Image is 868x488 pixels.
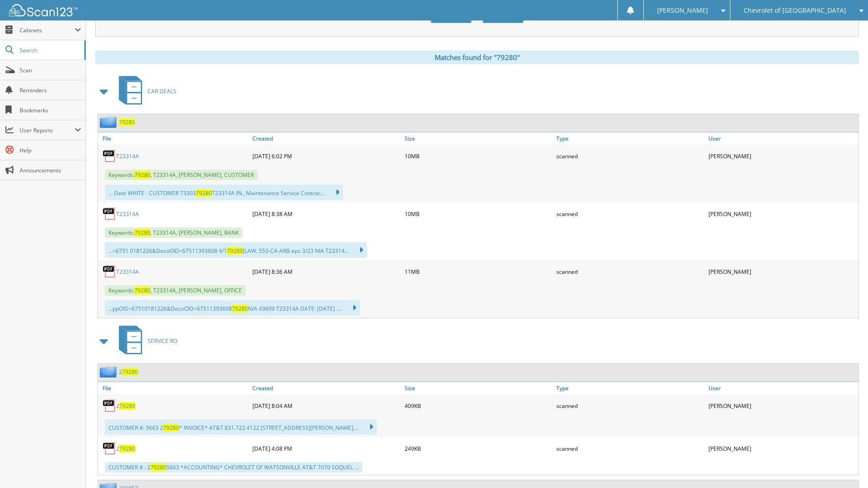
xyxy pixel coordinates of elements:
[103,265,116,278] img: PDF.png
[20,46,80,54] span: Search
[250,382,402,394] a: Created
[148,337,177,345] span: SERVICE RO
[134,287,150,294] span: 79280
[706,439,858,458] div: [PERSON_NAME]
[20,146,81,154] span: Help
[105,185,343,200] div: ... Date WHITE - CUSTOMER 73303 T23314A fN., Maintenance Service Contrac...
[116,268,139,276] a: T23314A
[105,170,257,180] span: Keywords: , T23314A, [PERSON_NAME], CUSTOMER
[119,445,135,453] span: 79280
[20,126,75,134] span: User Reports
[103,149,116,163] img: PDF.png
[402,132,555,145] a: Size
[250,132,402,145] a: Created
[116,445,135,453] a: 279280
[103,399,116,413] img: PDF.png
[232,305,248,312] span: 79280
[103,442,116,455] img: PDF.png
[822,444,868,488] iframe: Chat Widget
[20,166,81,174] span: Announcements
[95,50,859,64] div: Matches found for "79280"
[113,73,176,109] a: CAR DEALS
[20,86,81,94] span: Reminders
[196,189,212,197] span: 79280
[554,262,706,281] div: scanned
[250,397,402,415] div: [DATE] 8:04 AM
[150,463,166,471] span: 79280
[105,285,246,296] span: Keywords: , T23314A, [PERSON_NAME], OFFICE
[100,366,119,377] img: folder2.png
[148,87,176,95] span: CAR DEALS
[250,147,402,165] div: [DATE] 6:02 PM
[402,439,555,458] div: 249KB
[122,368,138,376] span: 79280
[134,171,150,179] span: 79280
[554,397,706,415] div: scanned
[163,424,179,432] span: 79280
[402,262,555,281] div: 11MB
[20,26,75,34] span: Cabinets
[706,262,858,281] div: [PERSON_NAME]
[706,397,858,415] div: [PERSON_NAME]
[119,368,138,376] a: 279280
[113,323,177,359] a: SERVICE RO
[9,4,77,16] img: scan123-logo-white.svg
[554,147,706,165] div: scanned
[116,402,135,410] a: 279280
[119,402,135,410] span: 79280
[402,397,555,415] div: 409KB
[744,8,846,13] span: Chevrolet of [GEOGRAPHIC_DATA]
[706,132,858,145] a: User
[103,207,116,221] img: PDF.png
[554,132,706,145] a: Type
[402,382,555,394] a: Size
[250,262,402,281] div: [DATE] 8:36 AM
[119,118,135,126] a: 79280
[20,66,81,74] span: Scan
[100,116,119,128] img: folder2.png
[105,300,360,316] div: ...ppOID=67510181226&DecoOID=67511393608 N/A 43609 T23314A DATE: [DATE] ....
[134,229,150,236] span: 79280
[227,247,243,255] span: 79280
[105,462,362,473] div: CUSTOMER # : 2 5663 *ACCOUNTING* CHEVROLET OF WATSONVILLE AT&T 7070 SOQUEL ...
[98,132,250,145] a: File
[116,152,139,160] a: T23314A
[105,419,377,435] div: CUSTOMER #: 5663 2 * INVOICE* AT&T 831.722.4122 [STREET_ADDRESS][PERSON_NAME],...
[402,147,555,165] div: 10MB
[554,382,706,394] a: Type
[105,227,242,238] span: Keywords: , T23314A, [PERSON_NAME], BANK
[98,382,250,394] a: File
[250,439,402,458] div: [DATE] 4:08 PM
[105,242,367,258] div: ...=6751 0181226&DecoOID=67511393608 4/1 [LAW. 553-CA-ARB-eps 3/23 NIA T23314...
[706,382,858,394] a: User
[402,205,555,223] div: 10MB
[554,205,706,223] div: scanned
[250,205,402,223] div: [DATE] 8:38 AM
[706,205,858,223] div: [PERSON_NAME]
[554,439,706,458] div: scanned
[20,106,81,114] span: Bookmarks
[706,147,858,165] div: [PERSON_NAME]
[657,8,708,13] span: [PERSON_NAME]
[116,210,139,218] a: T23314A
